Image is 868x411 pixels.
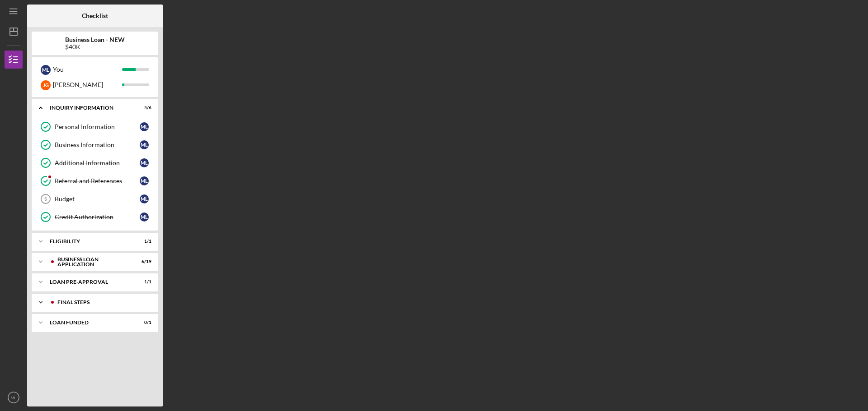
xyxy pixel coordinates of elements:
div: You [53,62,122,77]
div: M L [140,122,149,131]
div: M L [140,194,149,203]
div: M L [41,65,51,75]
tspan: 5 [44,196,47,202]
text: ML [10,395,17,400]
a: Personal InformationML [36,118,154,136]
div: M L [140,140,149,149]
a: Credit AuthorizationML [36,208,154,226]
div: [PERSON_NAME] [53,77,122,92]
div: Credit Authorization [55,213,140,221]
div: Business Information [55,141,140,148]
a: Referral and ReferencesML [36,172,154,190]
div: Additional Information [55,159,140,166]
div: $40K [65,43,125,51]
div: BUSINESS LOAN APPLICATION [57,257,129,267]
div: 6 / 19 [135,259,151,264]
div: Referral and References [55,177,140,185]
div: INQUIRY INFORMATION [50,105,129,111]
b: Business Loan - NEW [65,36,125,43]
div: ELIGIBILITY [50,239,129,244]
div: FINAL STEPS [57,300,147,305]
div: M L [140,212,149,222]
a: Business InformationML [36,136,154,154]
div: Personal Information [55,123,140,130]
button: ML [5,388,23,406]
div: LOAN PRE-APPROVAL [50,279,129,285]
a: Additional InformationML [36,154,154,172]
div: 5 / 6 [135,105,151,111]
div: LOAN FUNDED [50,320,129,325]
div: J G [41,80,51,90]
div: Budget [55,195,140,203]
div: M L [140,176,149,185]
div: 1 / 1 [135,239,151,244]
a: 5BudgetML [36,190,154,208]
b: Checklist [82,12,108,19]
div: M L [140,158,149,167]
div: 1 / 1 [135,279,151,285]
div: 0 / 1 [135,320,151,325]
